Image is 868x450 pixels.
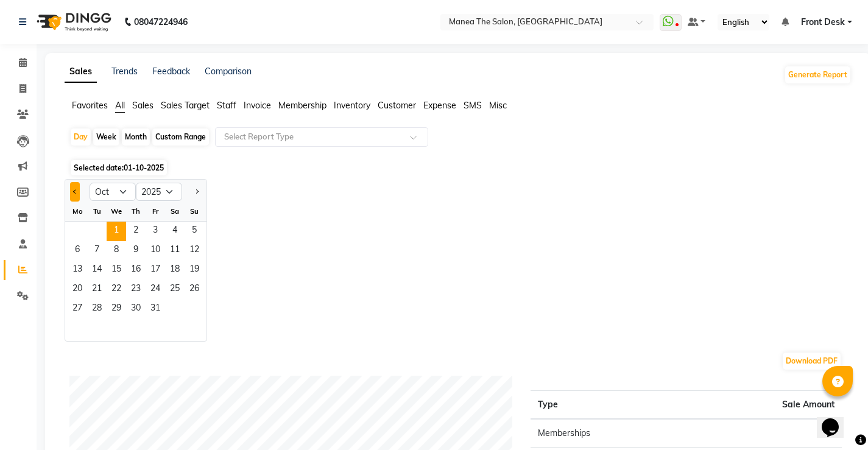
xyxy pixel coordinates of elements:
[115,100,125,111] span: All
[111,66,138,77] a: Trends
[87,300,107,319] span: 28
[146,222,165,241] div: Friday, October 3, 2025
[146,202,165,221] div: Fr
[134,5,188,39] b: 08047224946
[146,261,165,280] span: 17
[423,100,456,111] span: Expense
[68,261,87,280] div: Monday, October 13, 2025
[146,280,165,300] span: 24
[185,202,204,221] div: Su
[126,222,146,241] span: 2
[217,100,236,111] span: Staff
[107,280,126,300] div: Wednesday, October 22, 2025
[107,280,126,300] span: 22
[107,222,126,241] div: Wednesday, October 1, 2025
[68,280,87,300] span: 20
[185,241,204,261] span: 12
[165,222,185,241] span: 4
[124,163,164,172] span: 01-10-2025
[126,222,146,241] div: Thursday, October 2, 2025
[686,419,842,448] td: 0
[165,261,185,280] div: Saturday, October 18, 2025
[87,261,107,280] span: 14
[71,128,91,146] div: Day
[686,391,842,420] th: Sale Amount
[71,160,167,175] span: Selected date:
[185,261,204,280] span: 19
[68,241,87,261] div: Monday, October 6, 2025
[165,222,185,241] div: Saturday, October 4, 2025
[87,261,107,280] div: Tuesday, October 14, 2025
[126,300,146,319] span: 30
[165,280,185,300] div: Saturday, October 25, 2025
[334,100,370,111] span: Inventory
[107,261,126,280] div: Wednesday, October 15, 2025
[244,100,271,111] span: Invoice
[489,100,507,111] span: Misc
[87,202,107,221] div: Tu
[152,128,209,146] div: Custom Range
[90,183,136,201] select: Select month
[126,280,146,300] span: 23
[107,300,126,319] span: 29
[126,241,146,261] div: Thursday, October 9, 2025
[126,261,146,280] span: 16
[132,100,153,111] span: Sales
[87,280,107,300] span: 21
[817,401,856,438] iframe: chat widget
[146,261,165,280] div: Friday, October 17, 2025
[783,353,841,370] button: Download PDF
[185,241,204,261] div: Sunday, October 12, 2025
[87,241,107,261] span: 7
[165,280,185,300] span: 25
[185,222,204,241] span: 5
[107,261,126,280] span: 15
[93,128,119,146] div: Week
[146,300,165,319] div: Friday, October 31, 2025
[87,300,107,319] div: Tuesday, October 28, 2025
[126,241,146,261] span: 9
[152,66,190,77] a: Feedback
[146,280,165,300] div: Friday, October 24, 2025
[68,241,87,261] span: 6
[72,100,108,111] span: Favorites
[70,182,80,202] button: Previous month
[107,241,126,261] span: 8
[68,280,87,300] div: Monday, October 20, 2025
[87,241,107,261] div: Tuesday, October 7, 2025
[68,202,87,221] div: Mo
[165,261,185,280] span: 18
[126,300,146,319] div: Thursday, October 30, 2025
[531,419,686,448] td: Memberships
[278,100,326,111] span: Membership
[126,261,146,280] div: Thursday, October 16, 2025
[146,241,165,261] span: 10
[87,280,107,300] div: Tuesday, October 21, 2025
[801,16,845,29] span: Front Desk
[136,183,182,201] select: Select year
[68,300,87,319] span: 27
[126,202,146,221] div: Th
[378,100,416,111] span: Customer
[205,66,252,77] a: Comparison
[531,391,686,420] th: Type
[192,182,202,202] button: Next month
[68,300,87,319] div: Monday, October 27, 2025
[185,280,204,300] span: 26
[146,222,165,241] span: 3
[185,280,204,300] div: Sunday, October 26, 2025
[65,61,97,83] a: Sales
[785,66,850,83] button: Generate Report
[107,241,126,261] div: Wednesday, October 8, 2025
[122,128,150,146] div: Month
[185,261,204,280] div: Sunday, October 19, 2025
[146,300,165,319] span: 31
[107,222,126,241] span: 1
[165,241,185,261] span: 11
[165,241,185,261] div: Saturday, October 11, 2025
[161,100,210,111] span: Sales Target
[185,222,204,241] div: Sunday, October 5, 2025
[146,241,165,261] div: Friday, October 10, 2025
[126,280,146,300] div: Thursday, October 23, 2025
[165,202,185,221] div: Sa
